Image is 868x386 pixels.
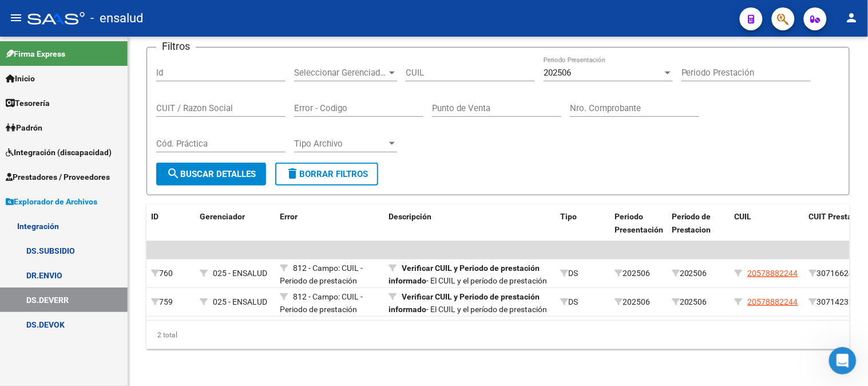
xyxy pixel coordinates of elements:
div: 202506 [615,267,663,280]
span: CUIL [735,212,752,221]
span: - El CUIL y el período de prestación informados han sido enviados por distintos RNOS en el períod... [389,263,547,312]
div: 202506 [615,296,663,309]
span: Tipo [560,212,577,221]
span: Buscar Detalles [167,169,256,179]
span: Prestadores / Proveedores [6,171,110,183]
datatable-header-cell: Periodo Presentación [610,204,667,242]
span: 202506 [544,68,571,78]
button: Buscar Detalles [156,163,266,186]
mat-icon: search [167,167,180,180]
div: 759 [151,296,191,309]
span: Explorador de Archivos [6,195,97,208]
span: 812 - Campo: CUIL - Periodo de prestación [280,292,363,314]
mat-icon: delete [286,167,299,180]
span: 025 - ENSALUD [213,297,267,306]
datatable-header-cell: ID [146,204,195,242]
span: 20578882244 [748,269,798,278]
mat-icon: menu [9,11,23,25]
h3: Filtros [156,38,196,54]
div: 2 total [146,321,850,349]
strong: Verificar CUIL y Periodo de prestación informado [389,292,540,314]
span: CUIT Prestador [809,212,865,221]
span: Gerenciador [200,212,245,221]
span: Periodo de Prestacion [672,212,711,234]
span: Error [280,212,298,221]
div: 202506 [672,296,726,309]
span: Descripción [389,212,431,221]
datatable-header-cell: Tipo [556,204,610,242]
span: Padrón [6,121,42,134]
datatable-header-cell: Gerenciador [195,204,275,242]
span: Borrar Filtros [286,169,368,179]
span: Tesorería [6,97,50,109]
span: Periodo Presentación [615,212,663,234]
div: DS [560,267,605,280]
span: 812 - Campo: CUIL - Periodo de prestación [280,263,363,286]
div: 202506 [672,267,726,280]
span: Seleccionar Gerenciador [294,68,387,78]
span: Inicio [6,72,35,85]
strong: Verificar CUIL y Periodo de prestación informado [389,263,540,286]
datatable-header-cell: Periodo de Prestacion [667,204,730,242]
span: - El CUIL y el período de prestación informados han sido enviados por distintos RNOS en el períod... [389,292,547,340]
span: Tipo Archivo [294,139,387,149]
div: DS [560,296,605,309]
div: 760 [151,267,191,280]
span: Firma Express [6,48,65,60]
datatable-header-cell: CUIL [730,204,804,242]
span: - ensalud [90,6,143,31]
mat-icon: person [845,11,859,25]
span: 025 - ENSALUD [213,269,267,278]
button: Borrar Filtros [275,163,378,186]
datatable-header-cell: Descripción [384,204,556,242]
span: 20578882244 [748,297,798,306]
span: ID [151,212,158,221]
iframe: Intercom live chat [829,347,857,375]
span: Integración (discapacidad) [6,146,112,159]
datatable-header-cell: Error [275,204,384,242]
